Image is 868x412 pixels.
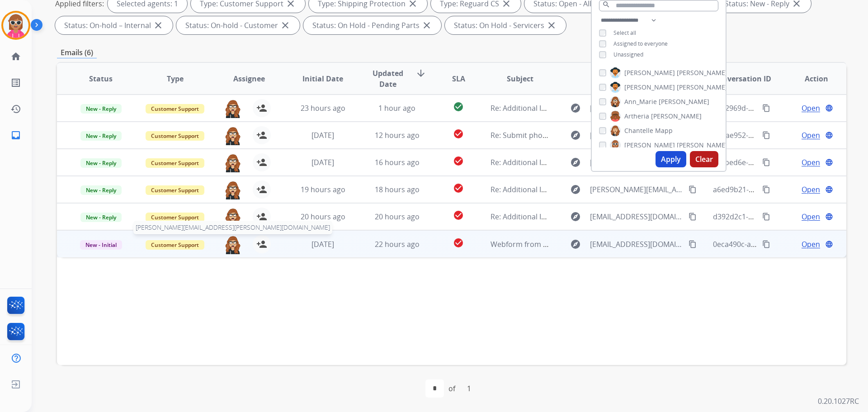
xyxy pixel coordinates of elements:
[762,104,770,112] mat-icon: content_copy
[689,185,697,194] mat-icon: content_copy
[80,240,122,250] span: New - Initial
[570,130,581,141] mat-icon: explore
[624,97,657,106] span: Ann_Marie
[233,73,265,84] span: Assignee
[453,128,464,139] mat-icon: check_circle
[655,126,673,135] span: Mapp
[762,131,770,139] mat-icon: content_copy
[256,184,267,195] mat-icon: person_add
[570,211,581,222] mat-icon: explore
[57,47,97,58] p: Emails (6)
[690,151,718,167] button: Clear
[421,20,432,31] mat-icon: close
[301,103,345,113] span: 23 hours ago
[590,184,683,195] span: [PERSON_NAME][EMAIL_ADDRESS][PERSON_NAME][DOMAIN_NAME]
[256,211,267,222] mat-icon: person_add
[713,239,854,249] span: 0eca490c-a867-4bb2-bd38-d05dbe585920
[624,141,675,150] span: [PERSON_NAME]
[146,213,204,222] span: Customer Support
[762,240,770,248] mat-icon: content_copy
[224,126,242,145] img: agent-avatar
[491,103,806,113] span: Re: Additional Information Needed: Photo(s) and/or video(s) of defective product in question
[802,239,820,250] span: Open
[153,20,164,31] mat-icon: close
[677,83,727,92] span: [PERSON_NAME]
[146,104,204,114] span: Customer Support
[167,73,184,84] span: Type
[3,13,28,38] img: avatar
[375,212,420,222] span: 20 hours ago
[825,158,833,166] mat-icon: language
[311,239,334,249] span: [DATE]
[224,99,242,118] img: agent-avatar
[802,130,820,141] span: Open
[302,73,343,84] span: Initial Date
[452,73,465,84] span: SLA
[80,185,122,195] span: New - Reply
[415,68,426,79] mat-icon: arrow_downward
[224,153,242,172] img: agent-avatar
[453,210,464,221] mat-icon: check_circle
[825,104,833,112] mat-icon: language
[256,239,267,250] mat-icon: person_add
[802,103,820,114] span: Open
[10,51,21,62] mat-icon: home
[453,156,464,166] mat-icon: check_circle
[570,239,581,250] mat-icon: explore
[546,20,557,31] mat-icon: close
[146,131,204,141] span: Customer Support
[825,131,833,139] mat-icon: language
[613,51,643,58] span: Unassigned
[80,131,122,141] span: New - Reply
[80,158,122,168] span: New - Reply
[375,130,420,140] span: 12 hours ago
[802,157,820,168] span: Open
[146,158,204,168] span: Customer Support
[224,235,242,254] img: agent-avatar
[624,68,675,77] span: [PERSON_NAME]
[311,130,334,140] span: [DATE]
[802,211,820,222] span: Open
[280,20,291,31] mat-icon: close
[491,130,654,140] span: Re: Submit photos to this email as attachments!
[224,235,242,253] button: [PERSON_NAME][EMAIL_ADDRESS][PERSON_NAME][DOMAIN_NAME]
[590,157,683,168] span: [EMAIL_ADDRESS][DOMAIN_NAME]
[570,103,581,114] mat-icon: explore
[448,383,455,394] div: of
[368,68,409,90] span: Updated Date
[55,16,173,34] div: Status: On-hold – Internal
[507,73,533,84] span: Subject
[146,240,204,250] span: Customer Support
[133,221,332,234] span: [PERSON_NAME][EMAIL_ADDRESS][PERSON_NAME][DOMAIN_NAME]
[89,73,113,84] span: Status
[570,157,581,168] mat-icon: explore
[590,239,683,250] span: [EMAIL_ADDRESS][DOMAIN_NAME]
[677,141,727,150] span: [PERSON_NAME]
[301,185,345,194] span: 19 hours ago
[256,130,267,141] mat-icon: person_add
[491,239,695,249] span: Webform from [EMAIL_ADDRESS][DOMAIN_NAME] on [DATE]
[224,208,242,227] img: agent-avatar
[453,101,464,112] mat-icon: check_circle
[10,104,21,114] mat-icon: history
[772,63,846,95] th: Action
[375,239,420,249] span: 22 hours ago
[802,184,820,195] span: Open
[689,213,697,221] mat-icon: content_copy
[613,40,668,47] span: Assigned to everyone
[590,103,683,114] span: [EMAIL_ADDRESS][DOMAIN_NAME]
[677,68,727,77] span: [PERSON_NAME]
[176,16,300,34] div: Status: On-hold - Customer
[301,212,345,222] span: 20 hours ago
[303,16,441,34] div: Status: On Hold - Pending Parts
[624,126,653,135] span: Chantelle
[624,83,675,92] span: [PERSON_NAME]
[378,103,415,113] span: 1 hour ago
[570,184,581,195] mat-icon: explore
[80,213,122,222] span: New - Reply
[659,97,709,106] span: [PERSON_NAME]
[656,151,686,167] button: Apply
[762,213,770,221] mat-icon: content_copy
[590,130,683,141] span: [EMAIL_ADDRESS][DOMAIN_NAME]
[146,185,204,195] span: Customer Support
